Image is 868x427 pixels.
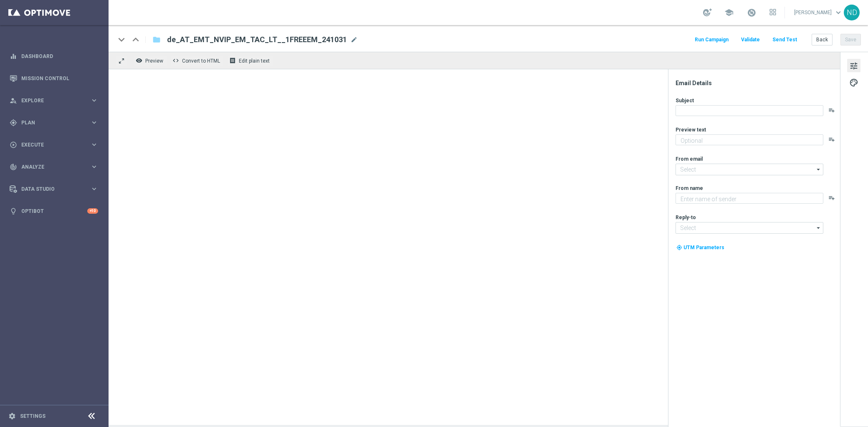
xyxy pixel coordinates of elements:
input: Select [676,222,823,234]
div: +10 [87,208,98,214]
span: de_AT_EMT_NVIP_EM_TAC_LT__1FREEEM_241031 [167,35,347,45]
i: equalizer [10,53,17,60]
button: Back [812,34,833,45]
div: Explore [10,97,90,104]
span: tune [849,61,858,71]
i: keyboard_arrow_right [90,119,98,126]
i: arrow_drop_down [815,164,823,175]
button: person_search Explore keyboard_arrow_right [9,97,99,104]
button: play_circle_outline Execute keyboard_arrow_right [9,141,99,148]
i: person_search [10,97,17,104]
i: my_location [676,245,682,250]
span: Preview [145,58,163,64]
span: Convert to HTML [182,58,220,64]
button: Send Test [771,34,798,45]
span: keyboard_arrow_down [834,8,843,17]
button: Validate [740,34,761,45]
i: arrow_drop_down [815,222,823,233]
button: palette [847,76,860,89]
i: keyboard_arrow_right [90,163,98,171]
button: code Convert to HTML [170,55,224,66]
a: Mission Control [21,67,98,89]
button: remove_red_eye Preview [134,55,167,66]
span: code [172,57,179,64]
button: Mission Control [9,75,99,82]
i: settings [8,412,16,420]
button: equalizer Dashboard [9,53,99,60]
div: Email Details [676,79,839,87]
span: Analyze [21,164,90,169]
span: school [724,8,734,17]
i: play_circle_outline [10,141,17,149]
button: playlist_add [828,136,835,143]
span: palette [849,77,858,88]
span: UTM Parameters [683,245,724,250]
span: mode_edit [350,36,358,43]
button: receipt Edit plain text [227,55,273,66]
span: Validate [741,37,760,43]
i: remove_red_eye [136,57,142,64]
i: lightbulb [10,207,17,215]
button: Save [840,34,861,45]
button: my_location UTM Parameters [676,243,725,252]
i: keyboard_arrow_right [90,96,98,104]
button: Run Campaign [693,34,730,45]
span: Plan [21,120,90,125]
button: tune [847,59,860,72]
i: receipt [229,57,236,64]
div: Data Studio [10,185,90,193]
button: playlist_add [828,107,835,114]
span: Data Studio [21,187,90,192]
i: folder [152,35,161,45]
button: folder [152,33,162,46]
i: keyboard_arrow_right [90,141,98,149]
a: [PERSON_NAME]keyboard_arrow_down [793,6,844,19]
div: Optibot [10,200,98,222]
i: keyboard_arrow_right [90,185,98,193]
a: Dashboard [21,45,98,67]
div: Mission Control [10,67,98,89]
i: track_changes [10,163,17,171]
button: Data Studio keyboard_arrow_right [9,186,99,192]
div: Execute [10,141,90,149]
button: gps_fixed Plan keyboard_arrow_right [9,119,99,126]
span: Edit plain text [239,58,270,64]
a: Settings [20,414,46,419]
label: Preview text [676,126,706,133]
div: Plan [10,119,90,126]
span: Execute [21,142,90,147]
a: Optibot [21,200,87,222]
label: From email [676,156,703,162]
span: Explore [21,98,90,103]
div: ND [844,5,860,20]
input: Select [676,164,823,175]
button: lightbulb Optibot +10 [9,208,99,215]
label: From name [676,185,703,192]
div: Analyze [10,163,90,171]
label: Subject [676,97,694,104]
button: playlist_add [828,195,835,201]
i: gps_fixed [10,119,17,126]
div: Dashboard [10,45,98,67]
button: track_changes Analyze keyboard_arrow_right [9,164,99,170]
label: Reply-to [676,214,696,221]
